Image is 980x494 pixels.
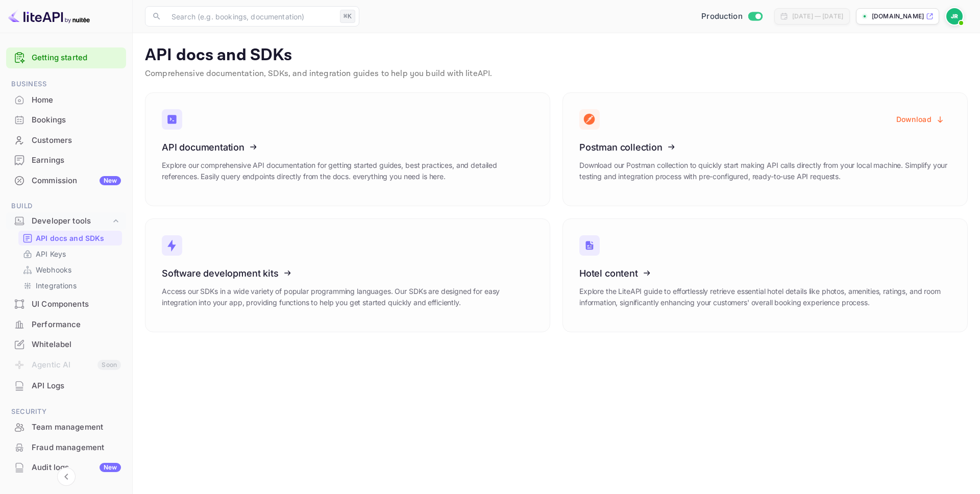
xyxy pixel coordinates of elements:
[6,458,126,477] a: Audit logsNew
[36,280,77,291] p: Integrations
[6,376,126,396] div: API Logs
[32,175,121,187] div: Commission
[340,10,355,23] div: ⌘K
[946,8,963,24] img: John A Richards
[579,142,951,153] h3: Postman collection
[22,233,118,243] a: API docs and SDKs
[6,335,126,355] div: Whitelabel
[6,47,126,68] div: Getting started
[579,160,951,182] p: Download our Postman collection to quickly start making API calls directly from your local machin...
[6,458,126,478] div: Audit logsNew
[872,12,924,21] p: [DOMAIN_NAME]
[32,422,121,433] div: Team management
[162,286,533,308] p: Access our SDKs in a wide variety of popular programming languages. Our SDKs are designed for eas...
[162,142,533,153] h3: API documentation
[32,462,121,474] div: Audit logs
[6,201,126,212] span: Build
[32,114,121,126] div: Bookings
[22,280,118,291] a: Integrations
[6,417,126,436] a: Team management
[32,380,121,392] div: API Logs
[6,110,126,130] div: Bookings
[32,215,111,227] div: Developer tools
[100,176,121,185] div: New
[36,264,71,275] p: Webhooks
[6,417,126,437] div: Team management
[579,286,951,308] p: Explore the LiteAPI guide to effortlessly retrieve essential hotel details like photos, amenities...
[890,109,951,129] button: Download
[22,249,118,259] a: API Keys
[6,294,126,314] div: UI Components
[32,319,121,331] div: Performance
[18,246,122,261] div: API Keys
[162,268,533,279] h3: Software development kits
[579,268,951,279] h3: Hotel content
[32,52,121,64] a: Getting started
[36,249,66,259] p: API Keys
[6,212,126,230] div: Developer tools
[6,315,126,334] a: Performance
[6,315,126,335] div: Performance
[6,110,126,129] a: Bookings
[6,406,126,417] span: Security
[18,278,122,293] div: Integrations
[6,335,126,354] a: Whitelabel
[32,339,121,351] div: Whitelabel
[145,218,550,332] a: Software development kitsAccess our SDKs in a wide variety of popular programming languages. Our ...
[6,90,126,109] a: Home
[6,171,126,190] a: CommissionNew
[6,79,126,90] span: Business
[145,92,550,206] a: API documentationExplore our comprehensive API documentation for getting started guides, best pra...
[701,11,743,22] span: Production
[145,45,968,66] p: API docs and SDKs
[162,160,533,182] p: Explore our comprehensive API documentation for getting started guides, best practices, and detai...
[6,131,126,150] a: Customers
[32,94,121,106] div: Home
[6,151,126,170] div: Earnings
[100,463,121,472] div: New
[6,131,126,151] div: Customers
[32,442,121,454] div: Fraud management
[145,68,968,80] p: Comprehensive documentation, SDKs, and integration guides to help you build with liteAPI.
[697,11,766,22] div: Switch to Sandbox mode
[32,135,121,146] div: Customers
[6,90,126,110] div: Home
[6,151,126,169] a: Earnings
[562,218,968,332] a: Hotel contentExplore the LiteAPI guide to effortlessly retrieve essential hotel details like phot...
[32,155,121,166] div: Earnings
[18,231,122,245] div: API docs and SDKs
[18,262,122,277] div: Webhooks
[22,264,118,275] a: Webhooks
[36,233,105,243] p: API docs and SDKs
[8,8,90,24] img: LiteAPI logo
[6,438,126,457] a: Fraud management
[6,376,126,395] a: API Logs
[32,299,121,310] div: UI Components
[6,171,126,191] div: CommissionNew
[792,12,843,21] div: [DATE] — [DATE]
[165,6,336,27] input: Search (e.g. bookings, documentation)
[6,438,126,458] div: Fraud management
[6,294,126,313] a: UI Components
[57,467,76,486] button: Collapse navigation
